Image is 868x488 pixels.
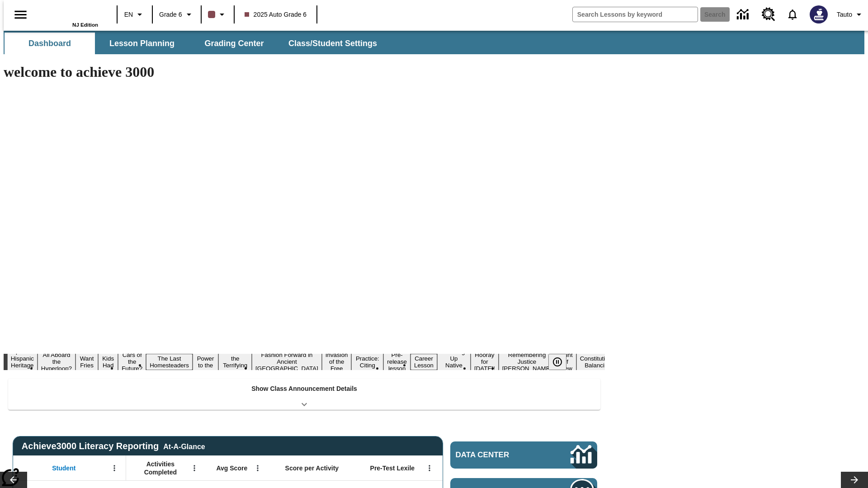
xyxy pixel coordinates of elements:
input: search field [573,7,698,22]
a: Home [39,4,98,22]
button: Slide 5 Cars of the Future? [118,350,146,373]
span: Activities Completed [131,460,190,476]
button: Lesson Planning [97,33,187,54]
p: Show Class Announcement Details [251,384,357,394]
div: SubNavbar [4,31,864,54]
a: Data Center [731,2,756,27]
span: 2025 Auto Grade 6 [245,10,307,19]
span: Grading Center [204,38,264,49]
button: Grading Center [189,33,279,54]
button: Select a new avatar [804,3,833,26]
a: Data Center [450,441,597,469]
button: Slide 3 Do You Want Fries With That? [75,340,98,384]
span: Student [52,464,75,472]
button: Open Menu [251,461,264,475]
span: Tauto [837,10,852,19]
button: Slide 13 Career Lesson [410,354,437,370]
div: Home [39,3,98,28]
button: Slide 2 All Aboard the Hyperloop? [38,350,75,373]
button: Slide 7 Solar Power to the People [193,347,219,377]
button: Slide 1 ¡Viva Hispanic Heritage Month! [7,347,38,377]
button: Language: EN, Select a language [120,6,149,23]
button: Open side menu [7,1,34,28]
div: SubNavbar [4,33,385,54]
div: Show Class Announcement Details [8,379,600,410]
button: Slide 6 The Last Homesteaders [146,354,193,370]
span: Class/Student Settings [288,38,377,49]
span: EN [124,10,133,19]
span: Score per Activity [285,464,339,472]
span: Achieve3000 Literacy Reporting [22,441,205,451]
button: Slide 18 The Constitution's Balancing Act [576,347,620,377]
img: Avatar [810,5,828,23]
h1: welcome to achieve 3000 [4,64,605,80]
span: Pre-Test Lexile [370,464,415,472]
button: Dashboard [5,33,95,54]
a: Notifications [781,3,804,26]
button: Pause [548,354,566,370]
button: Grade: Grade 6, Select a grade [156,6,198,23]
button: Lesson carousel, Next [841,472,868,488]
button: Class color is dark brown. Change class color [204,6,231,23]
button: Open Menu [108,461,121,475]
button: Open Menu [423,461,436,475]
span: NJ Edition [72,22,98,28]
button: Slide 15 Hooray for Constitution Day! [471,350,499,373]
span: Lesson Planning [109,38,175,49]
button: Slide 12 Pre-release lesson [383,350,410,373]
button: Profile/Settings [833,6,868,23]
button: Class/Student Settings [281,33,384,54]
a: Resource Center, Will open in new tab [756,2,781,27]
button: Slide 4 Dirty Jobs Kids Had To Do [98,340,118,384]
span: Avg Score [216,464,247,472]
button: Slide 11 Mixed Practice: Citing Evidence [351,347,383,377]
button: Slide 16 Remembering Justice O'Connor [499,350,556,373]
span: Data Center [456,450,540,460]
button: Slide 9 Fashion Forward in Ancient Rome [252,350,322,373]
button: Open Menu [188,461,201,475]
span: Grade 6 [159,10,182,19]
button: Slide 10 The Invasion of the Free CD [322,343,352,380]
button: Slide 14 Cooking Up Native Traditions [437,347,471,377]
span: Dashboard [28,38,71,49]
div: At-A-Glance [163,441,205,451]
button: Slide 8 Attack of the Terrifying Tomatoes [218,347,252,377]
div: Pause [548,354,576,370]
